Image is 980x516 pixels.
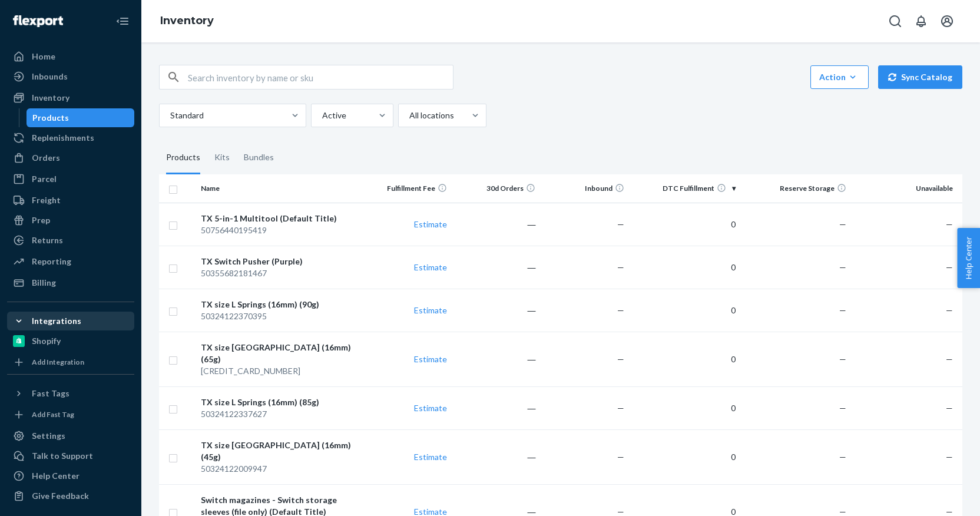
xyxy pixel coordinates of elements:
[7,67,134,86] a: Inbounds
[957,228,980,288] button: Help Center
[617,403,624,413] span: —
[540,174,629,203] th: Inbound
[201,365,358,377] div: [CREDIT_CARD_NUMBER]
[201,463,358,475] div: 50324122009947
[32,430,65,442] div: Settings
[617,262,624,272] span: —
[32,194,61,206] div: Freight
[32,173,57,185] div: Parcel
[909,9,933,33] button: Open notifications
[452,289,541,332] td: ―
[32,112,69,124] div: Products
[935,9,959,33] button: Open account menu
[32,234,63,246] div: Returns
[414,305,447,315] a: Estimate
[414,219,447,229] a: Estimate
[32,315,81,327] div: Integrations
[201,342,358,365] div: TX size [GEOGRAPHIC_DATA] (16mm) (65g)
[244,141,274,174] div: Bundles
[363,174,452,203] th: Fulfillment Fee
[7,88,134,107] a: Inventory
[414,262,447,272] a: Estimate
[414,354,447,364] a: Estimate
[629,174,740,203] th: DTC Fulfillment
[629,332,740,386] td: 0
[32,71,68,82] div: Inbounds
[617,305,624,315] span: —
[883,9,907,33] button: Open Search Box
[201,439,358,463] div: TX size [GEOGRAPHIC_DATA] (16mm) (45g)
[617,219,624,229] span: —
[839,262,846,272] span: —
[839,305,846,315] span: —
[166,141,200,174] div: Products
[32,214,50,226] div: Prep
[188,65,453,89] input: Search inventory by name or sku
[201,267,358,279] div: 50355682181467
[7,332,134,350] a: Shopify
[839,452,846,462] span: —
[201,256,358,267] div: TX Switch Pusher (Purple)
[414,403,447,413] a: Estimate
[414,452,447,462] a: Estimate
[27,108,135,127] a: Products
[201,224,358,236] div: 50756440195419
[452,246,541,289] td: ―
[7,408,134,422] a: Add Fast Tag
[452,386,541,429] td: ―
[617,452,624,462] span: —
[851,174,962,203] th: Unavailable
[839,403,846,413] span: —
[321,110,322,121] input: Active
[452,174,541,203] th: 30d Orders
[32,490,89,502] div: Give Feedback
[7,170,134,188] a: Parcel
[32,335,61,347] div: Shopify
[32,357,84,367] div: Add Integration
[617,354,624,364] span: —
[32,152,60,164] div: Orders
[201,408,358,420] div: 50324122337627
[32,51,55,62] div: Home
[7,47,134,66] a: Home
[7,446,134,465] a: Talk to Support
[214,141,230,174] div: Kits
[452,203,541,246] td: ―
[839,219,846,229] span: —
[32,132,94,144] div: Replenishments
[629,246,740,289] td: 0
[946,354,953,364] span: —
[201,299,358,310] div: TX size L Springs (16mm) (90g)
[629,203,740,246] td: 0
[7,148,134,167] a: Orders
[7,231,134,250] a: Returns
[201,213,358,224] div: TX 5-in-1 Multitool (Default Title)
[7,273,134,292] a: Billing
[7,191,134,210] a: Freight
[7,211,134,230] a: Prep
[629,386,740,429] td: 0
[740,174,852,203] th: Reserve Storage
[7,128,134,147] a: Replenishments
[32,92,69,104] div: Inventory
[408,110,409,121] input: All locations
[7,426,134,445] a: Settings
[32,409,74,419] div: Add Fast Tag
[452,332,541,386] td: ―
[13,15,63,27] img: Flexport logo
[32,277,56,289] div: Billing
[201,310,358,322] div: 50324122370395
[7,487,134,505] button: Give Feedback
[810,65,869,89] button: Action
[7,355,134,369] a: Add Integration
[169,110,170,121] input: Standard
[452,429,541,484] td: ―
[7,384,134,403] button: Fast Tags
[819,71,860,83] div: Action
[7,312,134,330] button: Integrations
[946,403,953,413] span: —
[32,450,93,462] div: Talk to Support
[201,396,358,408] div: TX size L Springs (16mm) (85g)
[839,354,846,364] span: —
